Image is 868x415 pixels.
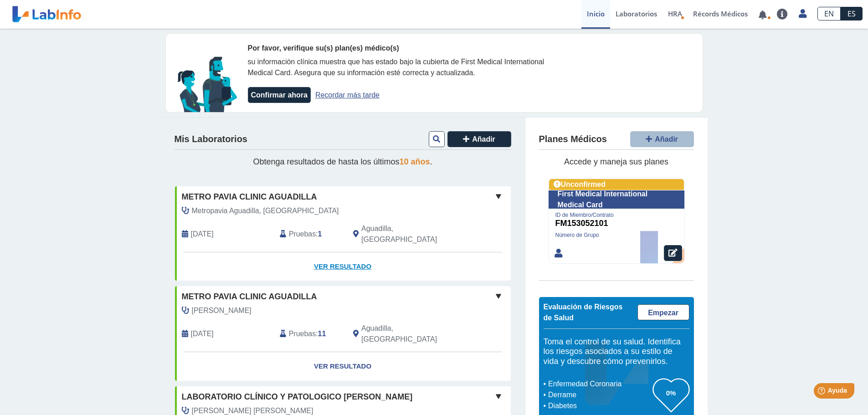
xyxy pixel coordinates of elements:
span: Añadir [472,135,495,143]
span: Metro Pavia Clinic Aguadilla [182,291,317,303]
li: Derrame [546,389,653,400]
span: Aguadilla, PR [361,223,462,245]
div: : [273,223,346,245]
h5: Toma el control de su salud. Identifica los riesgos asociados a su estilo de vida y descubre cómo... [544,337,689,367]
span: Pruebas [289,328,316,339]
span: 2023-01-28 [191,328,214,339]
h4: Planes Médicos [539,134,607,145]
div: Por favor, verifique su(s) plan(es) médico(s) [248,43,571,54]
span: Metropavia Aguadilla, Laborato [192,205,339,216]
span: Empezar [648,309,678,317]
span: Evaluación de Riesgos de Salud [544,303,623,322]
span: Pruebas [289,229,316,240]
h4: Mis Laboratorios [175,134,247,145]
span: HRA [668,9,682,18]
button: Añadir [630,131,694,147]
b: 1 [318,230,322,238]
a: EN [817,7,841,20]
li: Diabetes [546,400,653,411]
span: Aguadilla, PR [361,323,462,345]
button: Confirmar ahora [248,87,311,103]
b: 11 [318,330,326,338]
span: 2025-09-16 [191,229,214,240]
a: ES [841,7,863,20]
span: Metro Pavia Clinic Aguadilla [182,191,317,203]
iframe: Help widget launcher [787,379,858,405]
span: Obtenga resultados de hasta los últimos . [253,157,432,166]
a: Ver Resultado [175,252,511,281]
a: Empezar [637,304,689,320]
span: 10 años [400,157,430,166]
a: Ver Resultado [175,352,511,381]
span: Bolanos, Guillermo [192,305,252,316]
li: Enfermedad Coronaria [546,379,653,389]
a: Recordar más tarde [315,91,380,99]
span: Añadir [655,135,678,143]
button: Añadir [447,131,511,147]
span: su información clínica muestra que has estado bajo la cubierta de First Medical International Med... [248,58,544,77]
span: Accede y maneja sus planes [564,157,668,166]
div: : [273,323,346,345]
h3: 0% [653,387,689,399]
span: Laboratorio Clínico y Patologico [PERSON_NAME] [182,391,413,403]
